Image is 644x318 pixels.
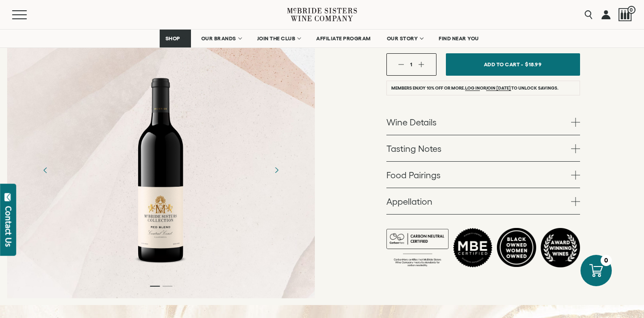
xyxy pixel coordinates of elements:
[160,30,191,47] a: SHOP
[627,6,636,14] span: 0
[34,158,57,181] button: Previous
[150,286,160,287] li: Page dot 1
[387,35,418,42] span: OUR STORY
[310,30,377,47] a: AFFILIATE PROGRAM
[439,35,479,42] span: FIND NEAR YOU
[162,286,172,287] li: Page dot 2
[195,30,247,47] a: OUR BRANDS
[251,30,306,47] a: JOIN THE CLUB
[446,53,580,76] button: Add To Cart - $18.99
[165,35,181,42] span: SHOP
[484,58,523,71] span: Add To Cart -
[386,81,580,95] li: Members enjoy 10% off or more. or to unlock savings.
[201,35,236,42] span: OUR BRANDS
[12,10,44,19] button: Mobile Menu Trigger
[433,30,485,47] a: FIND NEAR YOU
[386,109,580,135] a: Wine Details
[410,61,412,67] span: 1
[265,158,288,181] button: Next
[257,35,296,42] span: JOIN THE CLUB
[525,58,542,71] span: $18.99
[386,135,580,161] a: Tasting Notes
[381,30,429,47] a: OUR STORY
[4,206,13,247] div: Contact Us
[386,162,580,188] a: Food Pairings
[601,255,612,266] div: 0
[486,86,511,91] a: join [DATE]
[386,188,580,214] a: Appellation
[316,35,371,42] span: AFFILIATE PROGRAM
[465,86,480,91] a: Log in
